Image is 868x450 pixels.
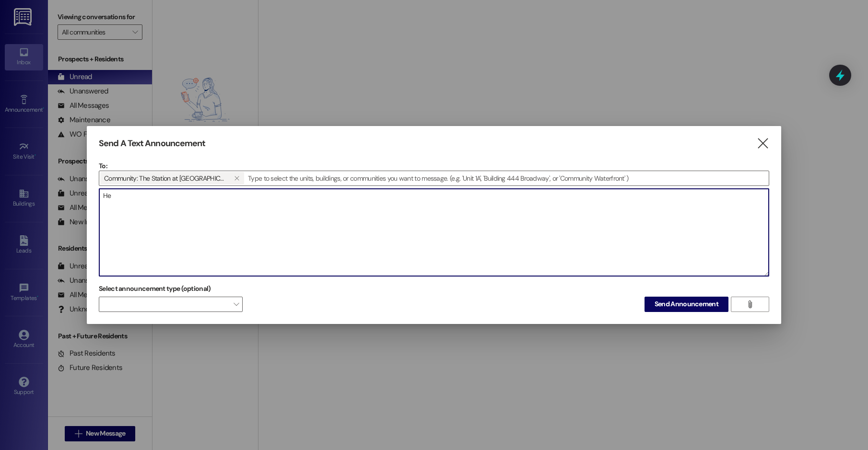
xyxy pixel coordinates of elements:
[655,299,718,309] span: Send Announcement
[99,161,769,171] p: To:
[756,138,769,149] i: 
[234,174,239,182] i: 
[245,171,769,185] input: Type to select the units, buildings, or communities you want to message. (e.g. 'Unit 1A', 'Buildi...
[99,281,211,296] label: Select announcement type (optional)
[645,297,728,312] button: Send Announcement
[99,188,769,277] div: Hello,
[99,138,205,149] h3: Send A Text Announcement
[99,189,769,276] textarea: Hello,
[230,172,244,185] button: Community: The Station at Willow Grove
[746,300,753,308] i: 
[104,172,226,185] span: Community: The Station at Willow Grove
